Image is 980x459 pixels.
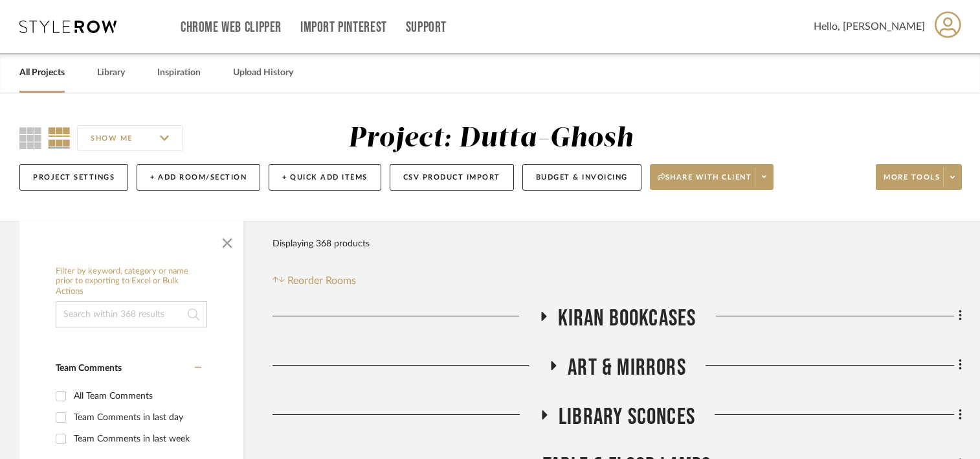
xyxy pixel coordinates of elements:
a: Support [406,22,447,33]
div: All Team Comments [74,386,198,406]
button: Project Settings [19,164,128,191]
div: Team Comments in last week [74,429,198,449]
a: Library [97,64,125,82]
button: + Quick Add Items [269,164,381,191]
button: Share with client [650,164,774,190]
a: Import Pinterest [300,22,387,33]
div: Displaying 368 products [273,231,370,257]
button: CSV Product Import [390,164,514,191]
span: Share with client [658,172,752,192]
button: Budget & Invoicing [522,164,641,191]
button: More tools [876,164,962,190]
a: All Projects [19,64,65,82]
input: Search within 368 results [56,301,207,327]
a: Upload History [233,64,293,82]
span: Team Comments [56,364,122,373]
div: Team Comments in last day [74,407,198,428]
div: Project: Dutta-Ghosh [348,125,633,152]
span: Hello, [PERSON_NAME] [814,19,925,34]
h6: Filter by keyword, category or name prior to exporting to Excel or Bulk Actions [56,266,207,297]
button: Close [214,228,240,253]
span: Kiran Bookcases [558,305,696,333]
span: More tools [884,172,940,192]
button: Reorder Rooms [273,273,356,288]
span: Art & Mirrors [568,354,686,382]
span: Reorder Rooms [287,273,356,288]
button: + Add Room/Section [137,164,260,191]
a: Chrome Web Clipper [181,22,282,33]
a: Inspiration [157,64,201,82]
span: Library Sconces [559,403,695,431]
